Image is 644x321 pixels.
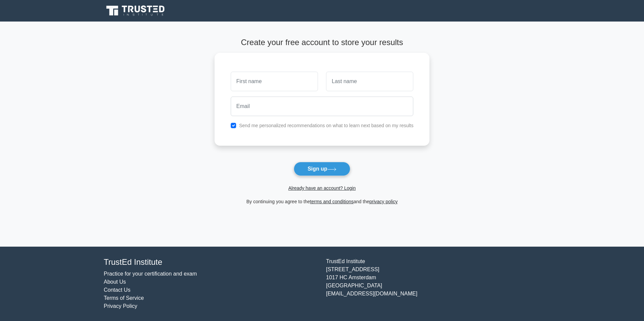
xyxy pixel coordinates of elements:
input: Email [231,97,414,116]
div: TrustEd Institute [STREET_ADDRESS] 1017 HC Amsterdam [GEOGRAPHIC_DATA] [EMAIL_ADDRESS][DOMAIN_NAME] [322,257,544,310]
h4: TrustEd Institute [104,257,318,267]
a: Already have an account? Login [288,185,356,191]
a: privacy policy [369,199,398,204]
a: Practice for your certification and exam [104,271,197,277]
a: Privacy Policy [104,303,137,309]
input: First name [231,72,318,91]
a: terms and conditions [310,199,354,204]
a: About Us [104,279,126,285]
button: Sign up [294,162,350,176]
label: Send me personalized recommendations on what to learn next based on my results [239,123,414,128]
a: Contact Us [104,287,130,293]
input: Last name [326,72,413,91]
div: By continuing you agree to the and the [211,198,434,206]
a: Terms of Service [104,295,144,301]
h4: Create your free account to store your results [215,38,430,47]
